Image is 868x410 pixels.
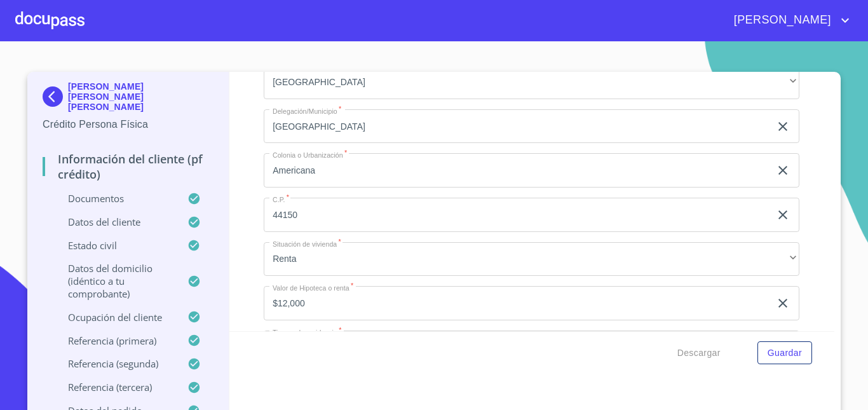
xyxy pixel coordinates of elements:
button: clear input [775,296,790,311]
button: account of current user [724,10,853,31]
p: Estado Civil [43,239,187,252]
p: Crédito Persona Física [43,117,214,132]
button: clear input [775,207,790,222]
div: [PERSON_NAME] [PERSON_NAME] [PERSON_NAME] [43,81,214,117]
span: Descargar [677,345,721,361]
img: Docupass spot blue [43,86,68,107]
p: Referencia (primera) [43,334,187,347]
p: Referencia (segunda) [43,357,187,370]
div: 3 años [264,331,799,365]
div: [GEOGRAPHIC_DATA] [264,65,799,99]
button: Guardar [757,341,812,365]
button: clear input [775,119,790,134]
p: Datos del cliente [43,215,187,228]
p: Referencia (tercera) [43,381,187,393]
button: Descargar [672,341,726,365]
p: [PERSON_NAME] [PERSON_NAME] [PERSON_NAME] [68,81,214,112]
button: clear input [775,163,790,178]
p: Ocupación del Cliente [43,311,187,324]
div: Renta [264,242,799,277]
p: Información del cliente (PF crédito) [43,151,214,182]
p: Documentos [43,192,187,205]
span: [PERSON_NAME] [724,10,837,31]
p: Datos del domicilio (idéntico a tu comprobante) [43,262,187,300]
span: Guardar [768,345,802,361]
